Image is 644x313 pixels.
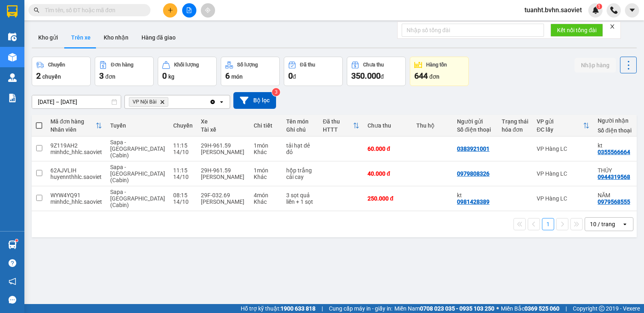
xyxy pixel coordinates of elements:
[160,99,165,104] svg: Delete
[254,122,278,129] div: Chi tiết
[8,53,17,62] img: warehouse-icon
[221,57,280,86] button: Số lượng6món
[368,170,408,177] div: 40.000 đ
[598,127,634,134] div: Số điện thoại
[15,239,18,242] sup: 1
[50,142,102,149] div: 9Z119AH2
[46,115,106,137] th: Toggle SortBy
[7,5,17,18] img: logo-vxr
[319,115,363,137] th: Toggle SortBy
[574,58,616,73] button: Nhập hàng
[542,218,554,230] button: 1
[598,117,634,124] div: Người nhận
[496,307,499,310] span: ⚪️
[50,118,96,125] div: Mã đơn hàng
[420,305,494,312] strong: 0708 023 035 - 0935 103 250
[8,240,17,249] img: warehouse-icon
[201,3,215,18] button: aim
[45,6,141,15] input: Tìm tên, số ĐT hoặc mã đơn
[537,170,590,177] div: VP Hàng LC
[237,62,258,68] div: Số lượng
[32,57,91,86] button: Chuyến2chuyến
[50,192,102,198] div: WYW4YQ91
[162,71,167,81] span: 0
[281,305,315,312] strong: 1900 633 818
[286,126,315,133] div: Ghi chú
[111,62,133,68] div: Đơn hàng
[99,71,104,81] span: 3
[201,149,246,155] div: [PERSON_NAME]
[598,167,634,174] div: THÚY
[241,304,315,313] span: Hỗ trợ kỹ thuật:
[8,94,17,102] img: solution-icon
[225,71,230,81] span: 6
[598,149,630,155] div: 0355566664
[323,118,353,125] div: Đã thu
[394,304,494,313] span: Miền Nam
[592,7,599,14] img: icon-new-feature
[170,98,171,106] input: Selected VP Nội Bài.
[286,142,315,155] div: tải hạt dẻ đỏ
[557,26,596,35] span: Kết nối tổng đài
[329,304,392,313] span: Cung cấp máy in - giấy in:
[110,164,165,183] span: Sapa - [GEOGRAPHIC_DATA] (Cabin)
[158,57,217,86] button: Khối lượng0kg
[410,57,469,86] button: Hàng tồn644đơn
[286,192,315,205] div: 3 sọt quả liền + 1 sọt
[95,57,154,86] button: Đơn hàng3đơn
[34,7,39,13] span: search
[133,99,157,105] span: VP Nội Bài
[598,142,634,149] div: kt
[168,73,174,80] span: kg
[254,192,278,198] div: 4 món
[288,71,293,81] span: 0
[50,126,96,133] div: Nhân viên
[173,198,193,205] div: 14/10
[9,278,16,285] span: notification
[518,5,588,15] span: tuanht.bvhn.saoviet
[173,192,193,198] div: 08:15
[457,192,494,198] div: kt
[457,170,490,177] div: 0979808326
[566,304,567,313] span: |
[50,174,102,180] div: huyennthhlc.saoviet
[9,296,16,304] span: message
[9,259,16,267] span: question-circle
[502,118,529,125] div: Trạng thái
[622,221,628,227] svg: open
[50,149,102,155] div: minhdc_hhlc.saoviet
[254,167,278,174] div: 1 món
[231,73,243,80] span: món
[163,3,177,18] button: plus
[173,174,193,180] div: 14/10
[32,95,121,108] input: Select a date range.
[201,192,246,198] div: 29F-032.69
[457,118,494,125] div: Người gửi
[502,126,529,133] div: hóa đơn
[284,57,343,86] button: Đã thu0đ
[416,122,449,129] div: Thu hộ
[201,142,246,149] div: 29H-961.59
[201,118,246,125] div: Xe
[48,62,65,68] div: Chuyến
[537,126,583,133] div: ĐC lấy
[625,3,639,18] button: caret-down
[201,126,246,133] div: Tài xế
[272,88,280,96] sup: 3
[97,28,135,47] button: Kho nhận
[599,306,605,311] span: copyright
[286,118,315,125] div: Tên món
[105,73,115,80] span: đơn
[32,28,65,47] button: Kho gửi
[596,4,602,9] sup: 1
[293,73,296,80] span: đ
[381,73,384,80] span: đ
[8,33,17,41] img: warehouse-icon
[173,142,193,149] div: 11:15
[182,3,196,18] button: file-add
[36,71,41,81] span: 2
[368,145,408,152] div: 60.000 đ
[501,304,559,313] span: Miền Bắc
[201,174,246,180] div: [PERSON_NAME]
[323,126,353,133] div: HTTT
